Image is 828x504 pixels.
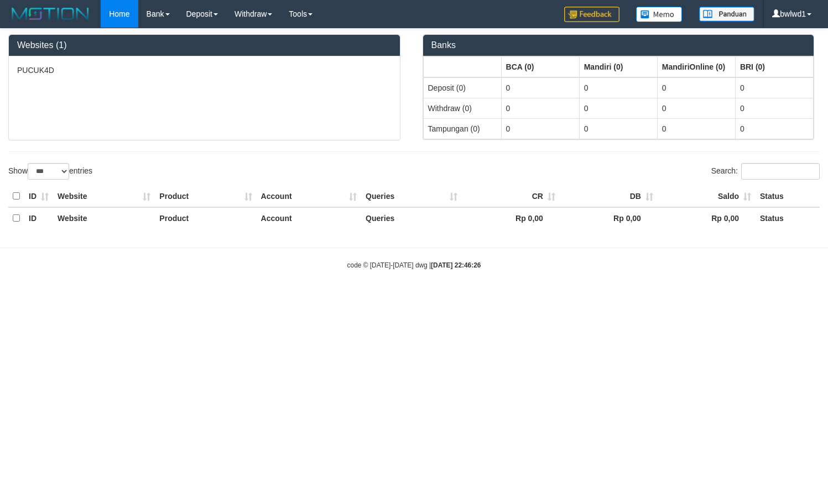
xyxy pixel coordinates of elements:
[658,207,756,229] th: Rp 0,00
[431,40,806,50] h3: Banks
[657,98,735,118] td: 0
[423,56,501,77] th: Group: activate to sort column ascending
[423,77,501,98] td: Deposit (0)
[579,77,657,98] td: 0
[501,77,579,98] td: 0
[8,6,92,22] img: MOTION_logo.png
[257,186,362,207] th: Account
[361,186,462,207] th: Queries
[636,7,683,22] img: Button%20Memo.svg
[501,118,579,139] td: 0
[741,163,820,180] input: Search:
[711,163,820,180] label: Search:
[501,98,579,118] td: 0
[560,186,658,207] th: DB
[756,207,820,229] th: Status
[462,186,560,207] th: CR
[699,7,754,22] img: panduan.png
[735,98,813,118] td: 0
[657,118,735,139] td: 0
[657,77,735,98] td: 0
[462,207,560,229] th: Rp 0,00
[257,207,362,229] th: Account
[53,207,155,229] th: Website
[17,65,392,76] p: PUCUK4D
[53,186,155,207] th: Website
[423,118,501,139] td: Tampungan (0)
[735,77,813,98] td: 0
[28,163,69,180] select: Showentries
[347,261,481,269] small: code © [DATE]-[DATE] dwg |
[155,207,256,229] th: Product
[501,56,579,77] th: Group: activate to sort column ascending
[24,207,53,229] th: ID
[564,7,619,22] img: Feedback.jpg
[560,207,658,229] th: Rp 0,00
[657,56,735,77] th: Group: activate to sort column ascending
[155,186,256,207] th: Product
[658,186,756,207] th: Saldo
[17,40,392,50] h3: Websites (1)
[24,186,53,207] th: ID
[756,186,820,207] th: Status
[735,118,813,139] td: 0
[579,118,657,139] td: 0
[579,56,657,77] th: Group: activate to sort column ascending
[8,163,92,180] label: Show entries
[431,261,481,269] strong: [DATE] 22:46:26
[361,207,462,229] th: Queries
[423,98,501,118] td: Withdraw (0)
[735,56,813,77] th: Group: activate to sort column ascending
[579,98,657,118] td: 0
